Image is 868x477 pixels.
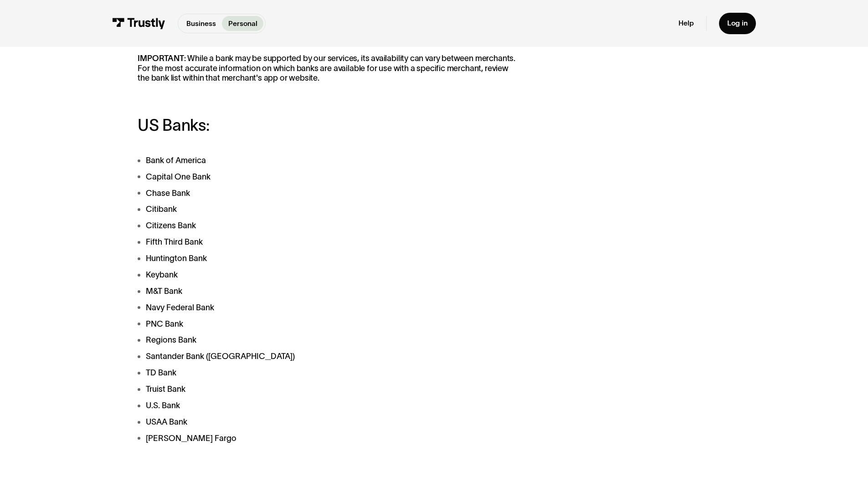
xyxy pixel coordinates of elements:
[678,19,694,28] a: Help
[138,350,519,363] li: Santander Bank ([GEOGRAPHIC_DATA])
[138,318,519,330] li: PNC Bank
[138,269,519,281] li: Keybank
[138,285,519,297] li: M&T Bank
[138,154,519,167] li: Bank of America
[138,203,519,215] li: Citibank
[727,19,748,28] div: Log in
[138,252,519,265] li: Huntington Bank
[138,416,519,428] li: USAA Bank
[138,400,519,412] li: U.S. Bank
[138,334,519,346] li: Regions Bank
[222,16,263,31] a: Personal
[138,187,519,200] li: Chase Bank
[138,432,519,445] li: [PERSON_NAME] Fargo
[719,13,756,34] a: Log in
[138,367,519,379] li: TD Bank
[138,15,519,83] p: Trustly works with most banks and financial institutions in the [GEOGRAPHIC_DATA] and more than 1...
[112,18,165,29] img: Trustly Logo
[138,302,519,314] li: Navy Federal Bank
[138,220,519,232] li: Citizens Bank
[138,116,519,134] h3: US Banks:
[138,383,519,395] li: Truist Bank
[180,16,222,31] a: Business
[138,54,184,63] strong: IMPORTANT
[138,171,519,183] li: Capital One Bank
[138,236,519,248] li: Fifth Third Bank
[228,18,257,29] p: Personal
[186,18,216,29] p: Business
